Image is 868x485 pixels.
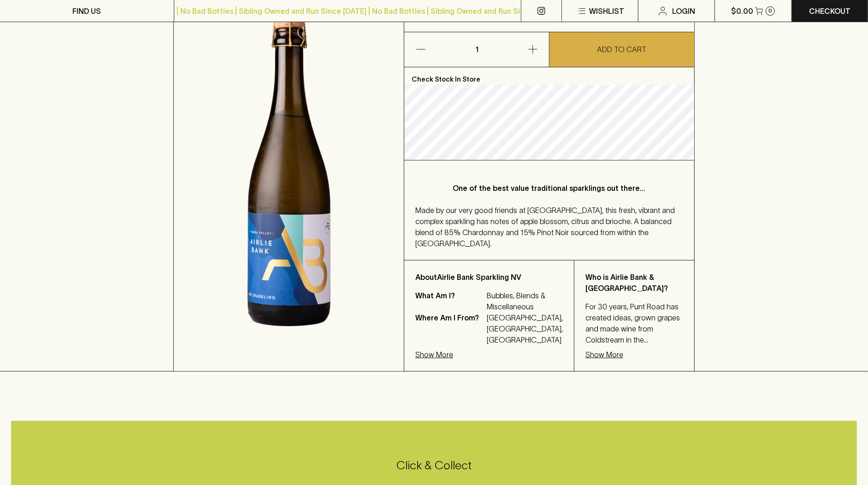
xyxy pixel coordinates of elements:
p: Wishlist [589,6,624,17]
p: [GEOGRAPHIC_DATA], [GEOGRAPHIC_DATA], [GEOGRAPHIC_DATA] [487,312,563,345]
p: Checkout [809,6,850,17]
p: 1 [466,32,488,67]
p: One of the best value traditional sparklings out there... [434,183,665,194]
p: Show More [415,349,453,360]
p: FIND US [72,6,101,17]
button: ADD TO CART [549,32,694,67]
p: Bubbles, Blends & Miscellaneous [487,290,563,312]
p: 0 [768,8,772,13]
p: Check Stock In Store [404,67,694,85]
p: What Am I? [415,290,484,312]
b: Who is Airlie Bank & [GEOGRAPHIC_DATA]? [585,273,668,292]
p: Login [672,6,695,17]
p: Show More [585,349,623,360]
p: Where Am I From? [415,312,484,345]
p: $0.00 [731,6,753,17]
p: About Airlie Bank Sparkling NV [415,272,563,283]
p: ADD TO CART [597,44,647,55]
span: Made by our very good friends at [GEOGRAPHIC_DATA], this fresh, vibrant and complex sparkling has... [415,206,675,248]
p: For 30 years, Punt Road has created ideas, grown grapes and made wine from Coldstream in the [GEO... [585,301,683,345]
h5: Click & Collect [11,458,857,473]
